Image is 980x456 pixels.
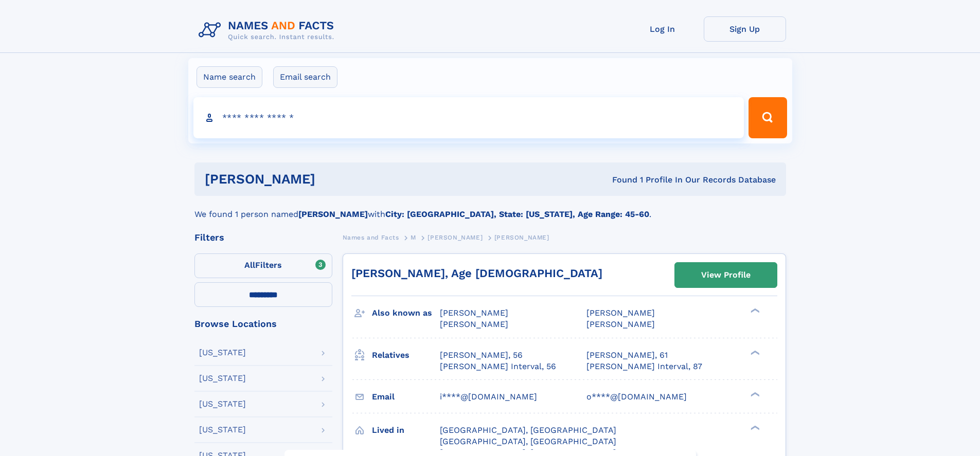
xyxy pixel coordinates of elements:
[244,260,255,270] span: All
[748,307,760,314] div: ❯
[427,231,483,244] a: [PERSON_NAME]
[586,361,702,372] a: [PERSON_NAME] Interval, 87
[440,425,616,435] span: [GEOGRAPHIC_DATA], [GEOGRAPHIC_DATA]
[440,436,616,446] span: [GEOGRAPHIC_DATA], [GEOGRAPHIC_DATA]
[748,349,760,356] div: ❯
[748,391,760,397] div: ❯
[586,350,668,361] a: [PERSON_NAME], 61
[675,263,777,287] a: View Profile
[199,349,246,357] div: [US_STATE]
[440,308,508,318] span: [PERSON_NAME]
[701,263,751,287] div: View Profile
[199,374,246,382] div: [US_STATE]
[197,66,262,88] label: Name search
[194,319,332,329] div: Browse Locations
[621,16,704,42] a: Log In
[194,196,786,221] div: We found 1 person named with .
[351,267,602,280] a: [PERSON_NAME], Age [DEMOGRAPHIC_DATA]
[298,209,368,219] b: [PERSON_NAME]
[193,97,744,138] input: search input
[273,66,337,88] label: Email search
[194,233,332,242] div: Filters
[343,231,399,244] a: Names and Facts
[199,426,246,434] div: [US_STATE]
[586,308,655,318] span: [PERSON_NAME]
[372,346,440,364] h3: Relatives
[748,424,760,431] div: ❯
[464,174,776,186] div: Found 1 Profile In Our Records Database
[411,231,416,244] a: M
[372,304,440,322] h3: Also known as
[385,209,649,219] b: City: [GEOGRAPHIC_DATA], State: [US_STATE], Age Range: 45-60
[205,173,464,186] h1: [PERSON_NAME]
[194,16,343,44] img: Logo Names and Facts
[749,97,787,138] button: Search Button
[411,234,416,241] span: M
[440,319,508,329] span: [PERSON_NAME]
[194,253,332,278] label: Filters
[586,319,655,329] span: [PERSON_NAME]
[427,234,483,241] span: [PERSON_NAME]
[372,388,440,406] h3: Email
[494,234,549,241] span: [PERSON_NAME]
[372,422,440,439] h3: Lived in
[199,400,246,408] div: [US_STATE]
[440,361,556,372] a: [PERSON_NAME] Interval, 56
[704,16,786,42] a: Sign Up
[440,350,523,361] a: [PERSON_NAME], 56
